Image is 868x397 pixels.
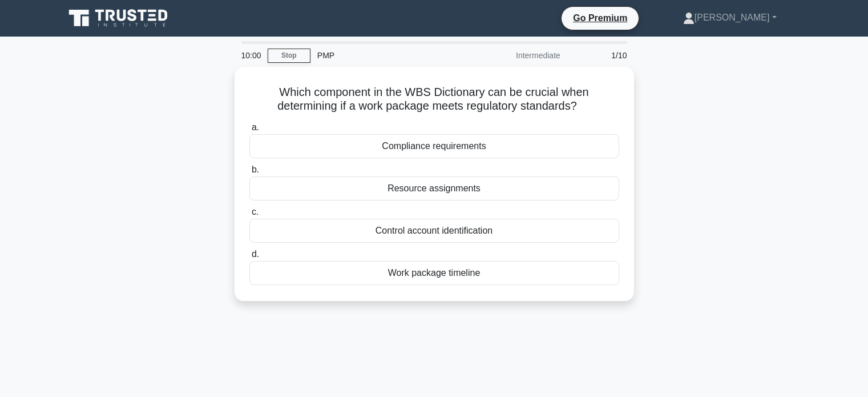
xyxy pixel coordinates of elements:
[567,44,634,67] div: 1/10
[268,49,310,63] a: Stop
[252,207,259,216] span: c.
[252,122,259,132] span: a.
[566,11,634,25] a: Go Premium
[249,261,619,285] div: Work package timeline
[249,177,619,200] div: Resource assignments
[310,44,467,67] div: PMP
[249,134,619,158] div: Compliance requirements
[252,165,259,174] span: b.
[252,249,259,259] span: d.
[248,85,620,114] h5: Which component in the WBS Dictionary can be crucial when determining if a work package meets reg...
[467,44,567,67] div: Intermediate
[235,44,268,67] div: 10:00
[656,6,804,29] a: [PERSON_NAME]
[249,219,619,243] div: Control account identification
